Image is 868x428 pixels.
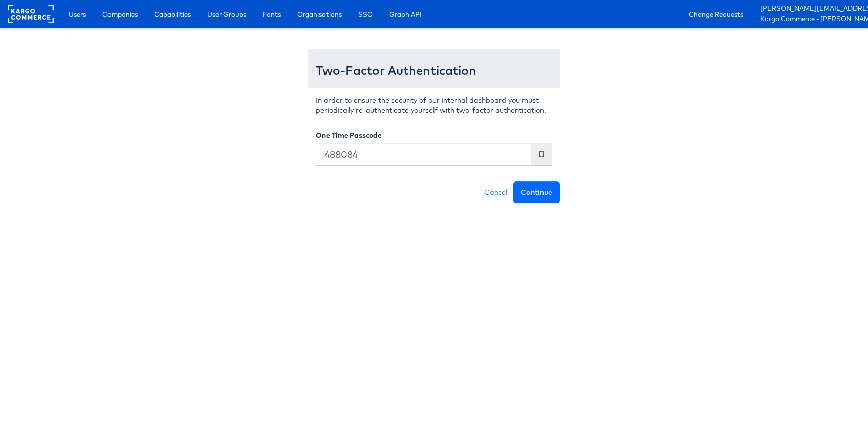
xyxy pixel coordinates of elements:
[351,5,380,23] a: SSO
[760,14,860,25] a: Kargo Commerce - [PERSON_NAME]
[255,5,288,23] a: Fonts
[478,181,513,203] a: Cancel
[263,9,281,19] span: Fonts
[316,143,531,166] input: Enter the code
[316,95,552,115] p: In order to ensure the security of our internal dashboard you must periodically re-authenticate y...
[513,181,560,203] button: Continue
[681,5,751,23] a: Change Requests
[290,5,349,23] a: Organisations
[61,5,93,23] a: Users
[147,5,198,23] a: Capabilities
[760,4,860,14] a: [PERSON_NAME][EMAIL_ADDRESS][PERSON_NAME][DOMAIN_NAME]
[207,9,246,19] span: User Groups
[297,9,342,19] span: Organisations
[200,5,254,23] a: User Groups
[95,5,145,23] a: Companies
[69,9,86,19] span: Users
[382,5,429,23] a: Graph API
[154,9,191,19] span: Capabilities
[316,130,382,140] label: One Time Passcode
[102,9,138,19] span: Companies
[358,9,373,19] span: SSO
[389,9,422,19] span: Graph API
[316,64,552,77] h3: Two-Factor Authentication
